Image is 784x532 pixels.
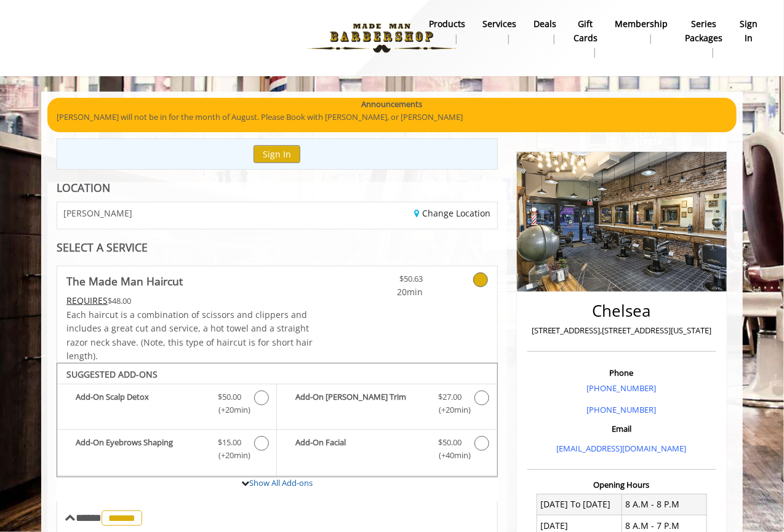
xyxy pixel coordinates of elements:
[212,449,248,462] span: (+20min )
[212,403,248,416] span: (+20min )
[740,17,758,45] b: sign in
[615,17,668,31] b: Membership
[66,309,313,362] span: Each haircut is a combination of scissors and clippers and includes a great cut and service, a ho...
[295,436,426,462] b: Add-On Facial
[587,404,657,415] a: [PHONE_NUMBER]
[432,449,468,462] span: (+40min )
[439,391,462,403] span: $27.00
[350,285,423,299] span: 20min
[57,363,498,477] div: The Made Man Haircut Add-onS
[685,17,722,45] b: Series packages
[534,17,556,31] b: Deals
[295,391,426,416] b: Add-On [PERSON_NAME] Trim
[565,15,606,61] a: Gift cardsgift cards
[63,208,132,218] span: [PERSON_NAME]
[283,436,490,465] label: Add-On Facial
[530,368,713,377] h3: Phone
[362,98,423,111] b: Announcements
[482,17,516,31] b: Services
[429,17,465,31] b: products
[474,15,525,47] a: ServicesServices
[57,242,498,253] div: SELECT A SERVICE
[350,266,423,299] a: $50.63
[66,368,158,380] b: SUGGESTED ADD-ONS
[254,145,300,163] button: Sign In
[606,15,676,47] a: MembershipMembership
[537,494,622,515] td: [DATE] To [DATE]
[432,403,468,416] span: (+20min )
[218,391,241,403] span: $50.00
[66,295,108,306] span: This service needs some Advance to be paid before we block your appointment
[76,436,206,462] b: Add-On Eyebrows Shaping
[530,302,713,320] h2: Chelsea
[66,272,183,290] b: The Made Man Haircut
[218,436,241,449] span: $15.00
[439,436,462,449] span: $50.00
[676,15,731,61] a: Series packagesSeries packages
[66,294,314,308] div: $48.00
[530,424,713,433] h3: Email
[525,15,565,47] a: DealsDeals
[587,383,657,394] a: [PHONE_NUMBER]
[557,443,687,454] a: [EMAIL_ADDRESS][DOMAIN_NAME]
[63,436,270,465] label: Add-On Eyebrows Shaping
[530,324,713,337] p: [STREET_ADDRESS],[STREET_ADDRESS][US_STATE]
[249,477,313,488] a: Show All Add-ons
[622,494,706,515] td: 8 A.M - 8 P.M
[283,391,490,419] label: Add-On Beard Trim
[527,480,716,489] h3: Opening Hours
[420,15,474,47] a: Productsproducts
[297,4,466,72] img: Made Man Barbershop logo
[76,391,206,416] b: Add-On Scalp Detox
[57,111,727,124] p: [PERSON_NAME] will not be in for the month of August. Please Book with [PERSON_NAME], or [PERSON_...
[415,207,491,219] a: Change Location
[731,15,766,47] a: sign insign in
[57,180,110,195] b: LOCATION
[574,17,598,45] b: gift cards
[63,391,270,419] label: Add-On Scalp Detox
